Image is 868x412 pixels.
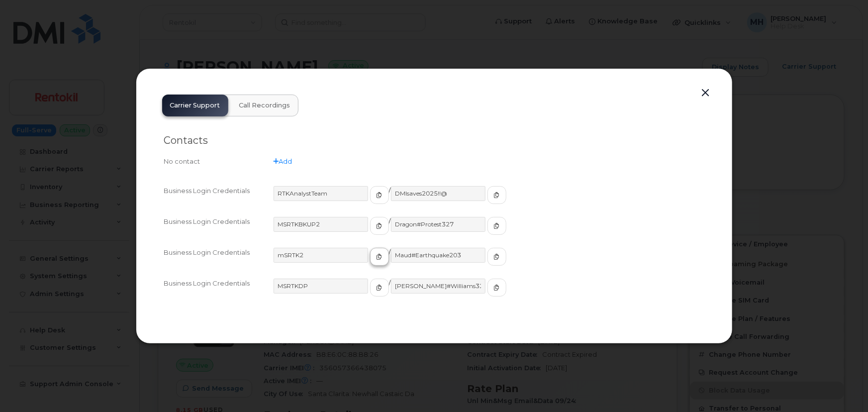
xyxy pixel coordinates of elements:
button: copy to clipboard [370,217,389,235]
span: Call Recordings [239,102,290,109]
div: / [274,186,704,213]
h2: Contacts [164,134,704,147]
div: / [274,217,704,244]
button: copy to clipboard [487,186,506,204]
div: Business Login Credentials [164,217,274,244]
button: copy to clipboard [487,248,506,266]
iframe: Messenger Launcher [825,369,861,405]
div: No contact [164,157,274,166]
div: Business Login Credentials [164,186,274,213]
div: / [274,248,704,275]
a: Add [274,157,292,165]
button: copy to clipboard [487,279,506,297]
div: / [274,279,704,306]
button: copy to clipboard [370,186,389,204]
div: Business Login Credentials [164,248,274,275]
button: copy to clipboard [370,279,389,297]
button: copy to clipboard [370,248,389,266]
button: copy to clipboard [487,217,506,235]
div: Business Login Credentials [164,279,274,306]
